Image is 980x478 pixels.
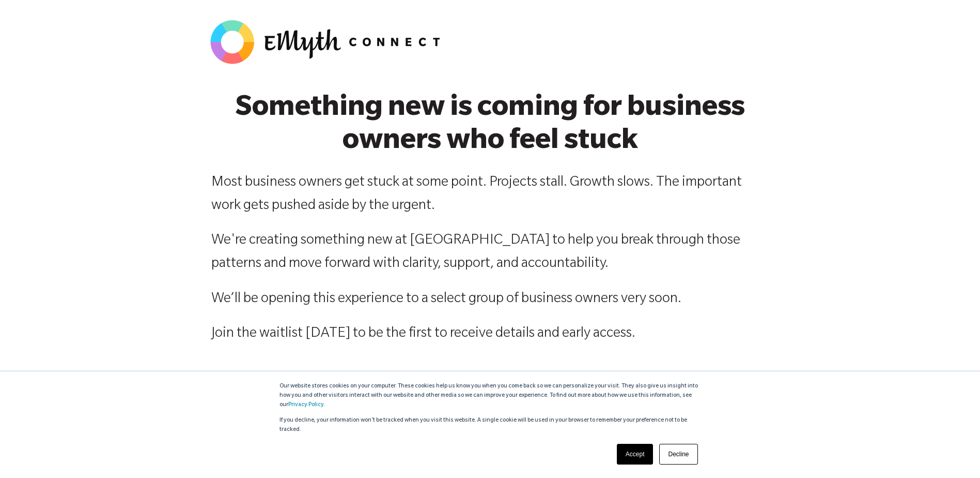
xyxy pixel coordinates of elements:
a: Privacy Policy [288,402,323,408]
p: Join the waitlist [DATE] to be the first to receive details and early access. [211,323,769,346]
p: If you decline, your information won’t be tracked when you visit this website. A single cookie wi... [279,416,701,435]
h2: Something new is coming for business owners who feel stuck [211,94,769,160]
p: Most business owners get stuck at some point. Projects stall. Growth slows. The important work ge... [211,172,769,218]
img: EMyth-Connect [206,16,449,68]
p: Our website stores cookies on your computer. These cookies help us know you when you come back so... [279,382,701,410]
a: Accept [617,444,654,465]
p: We’ll be opening this experience to a select group of business owners very soon. [211,288,769,311]
p: We're creating something new at [GEOGRAPHIC_DATA] to help you break through those patterns and mo... [211,230,769,276]
a: Decline [659,444,697,465]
